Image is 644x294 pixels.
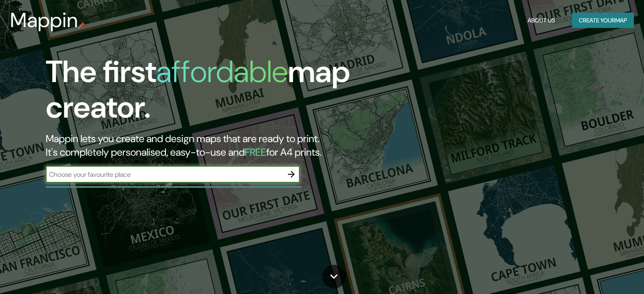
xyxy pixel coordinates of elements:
button: About Us [524,13,558,28]
button: Create yourmap [572,13,634,28]
h5: FREE [245,146,266,159]
img: mappin-pin [78,22,85,29]
h3: Mappin [10,8,78,32]
h2: Mappin lets you create and design maps that are ready to print. It's completely personalised, eas... [46,132,368,159]
h1: The first map creator. [46,54,368,132]
input: Choose your favourite place [46,170,283,179]
h1: affordable [156,52,288,91]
